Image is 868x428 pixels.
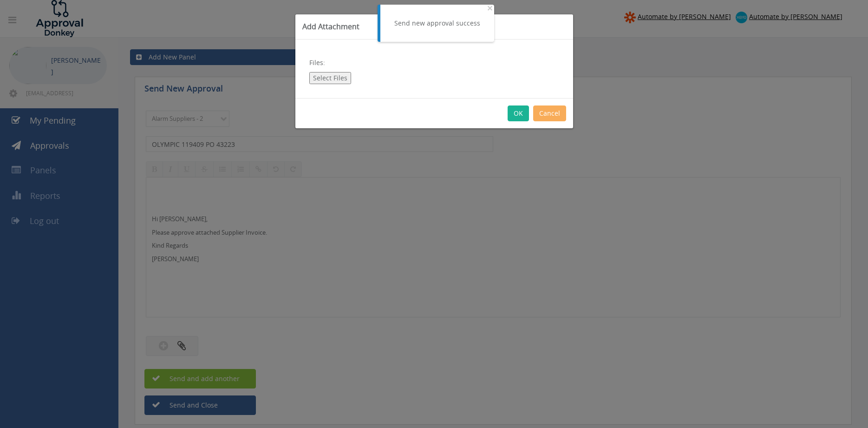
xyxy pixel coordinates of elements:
[533,105,566,121] button: Cancel
[508,105,529,121] button: OK
[295,40,573,98] div: Files:
[394,19,480,28] div: Send new approval success
[309,72,351,84] button: Select Files
[302,21,566,32] h3: Add Attachment
[487,1,493,14] span: ×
